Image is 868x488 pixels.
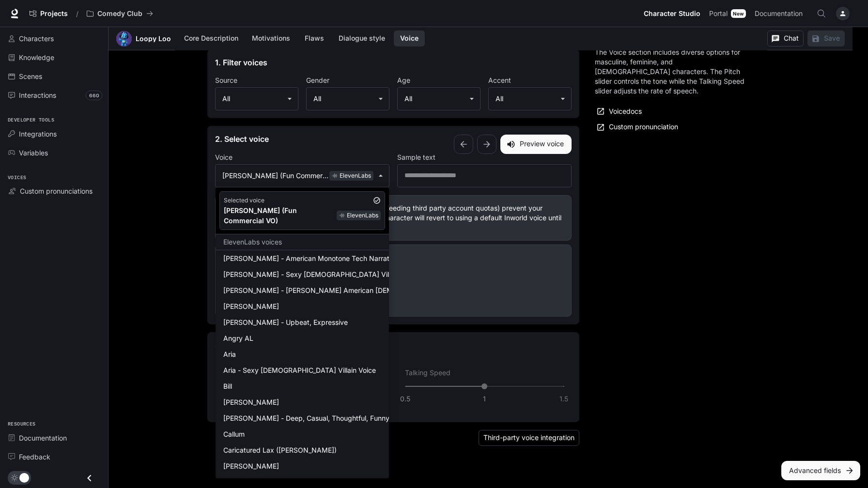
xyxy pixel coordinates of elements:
[223,477,385,487] div: Charlotte
[223,445,385,455] div: Caricatured Lax ([PERSON_NAME])
[223,381,385,391] div: Bill
[223,269,385,279] div: [PERSON_NAME] - Sexy [DEMOGRAPHIC_DATA] Villain Voice
[224,196,264,205] span: Selected voice
[223,461,385,471] div: [PERSON_NAME]
[223,413,385,423] div: [PERSON_NAME] - Deep, Casual, Thoughtful, Funny...
[223,397,385,407] div: [PERSON_NAME]
[223,317,385,327] div: [PERSON_NAME] - Upbeat, Expressive
[223,365,385,375] div: Aria - Sexy [DEMOGRAPHIC_DATA] Villain Voice
[216,234,389,250] li: ElevenLabs voices
[223,333,385,343] div: Angry AL
[223,429,385,439] div: Callum
[224,205,337,226] div: [PERSON_NAME] (Fun Commercial VO)
[223,349,385,359] div: Aria
[347,211,378,220] span: ElevenLabs
[223,253,385,263] div: [PERSON_NAME] - American Monotone Tech Narrator
[223,285,385,295] div: [PERSON_NAME] - [PERSON_NAME] American [DEMOGRAPHIC_DATA]
[223,301,385,311] div: [PERSON_NAME]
